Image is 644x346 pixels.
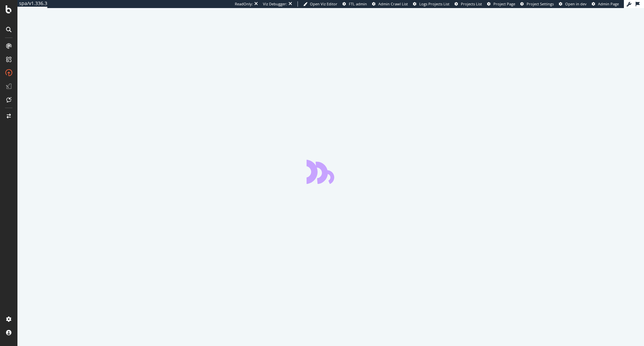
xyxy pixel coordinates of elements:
a: Admin Crawl List [372,1,408,7]
span: FTL admin [349,1,367,6]
span: Project Page [493,1,515,6]
a: FTL admin [342,1,367,7]
span: Project Settings [527,1,554,6]
a: Project Page [487,1,515,7]
span: Admin Crawl List [378,1,408,6]
a: Admin Page [592,1,619,7]
a: Open in dev [559,1,587,7]
span: Logs Projects List [419,1,449,6]
div: animation [307,160,355,184]
div: ReadOnly: [235,1,253,7]
div: Viz Debugger: [263,1,287,7]
span: Open Viz Editor [310,1,337,6]
span: Open in dev [565,1,587,6]
a: Projects List [454,1,482,7]
a: Logs Projects List [413,1,449,7]
a: Open Viz Editor [303,1,337,7]
span: Admin Page [598,1,619,6]
a: Project Settings [520,1,554,7]
span: Projects List [461,1,482,6]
